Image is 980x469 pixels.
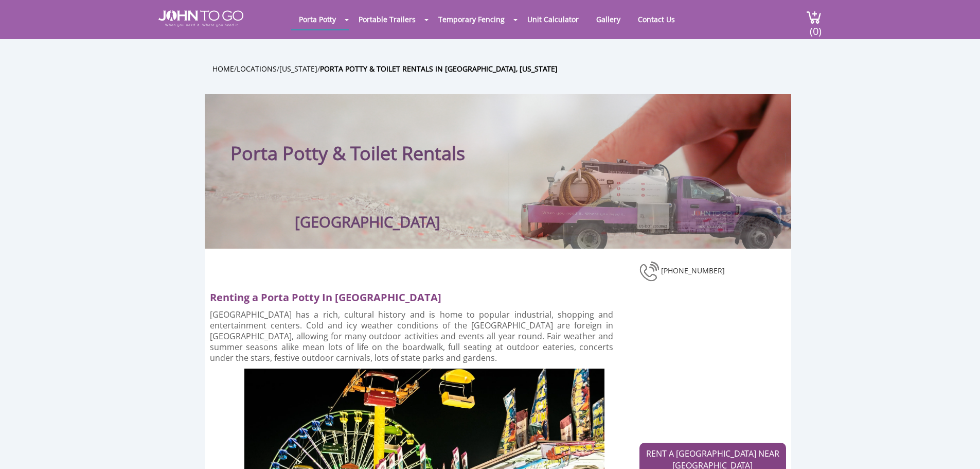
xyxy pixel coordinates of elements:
[639,260,661,283] img: phone-number
[589,9,628,29] a: Gallery
[291,9,344,29] a: Porta Potty
[431,9,512,29] a: Temporary Fencing
[630,9,683,29] a: Contact Us
[212,64,234,74] a: Home
[806,10,822,24] img: cart a
[230,115,562,164] h1: Porta Potty & Toilet Rentals
[639,260,786,283] div: [PHONE_NUMBER]
[212,63,799,75] ul: / / /
[809,16,822,38] span: (0)
[279,64,317,74] a: [US_STATE]
[320,64,558,74] a: Porta Potty & Toilet Rentals in [GEOGRAPHIC_DATA], [US_STATE]
[351,9,423,29] a: Portable Trailers
[295,220,440,223] h3: [GEOGRAPHIC_DATA]
[210,309,614,363] p: [GEOGRAPHIC_DATA] has a rich, cultural history and is home to popular industrial, shopping and en...
[158,10,243,27] img: JOHN to go
[508,153,786,249] img: Truck
[520,9,586,29] a: Unit Calculator
[210,286,622,304] h2: Renting a Porta Potty In [GEOGRAPHIC_DATA]
[237,64,277,74] a: Locations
